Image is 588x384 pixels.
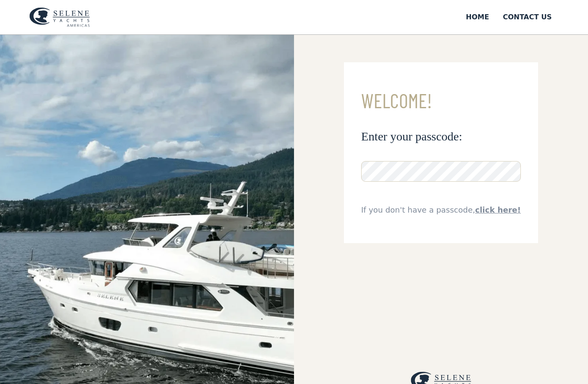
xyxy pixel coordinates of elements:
div: If you don't have a passcode, [361,204,521,216]
h3: Welcome! [361,90,521,112]
img: logo [29,7,90,27]
a: click here! [475,205,521,214]
div: Home [466,12,489,22]
form: Email Form [344,62,538,243]
div: Contact US [503,12,552,22]
h3: Enter your passcode: [361,129,521,144]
